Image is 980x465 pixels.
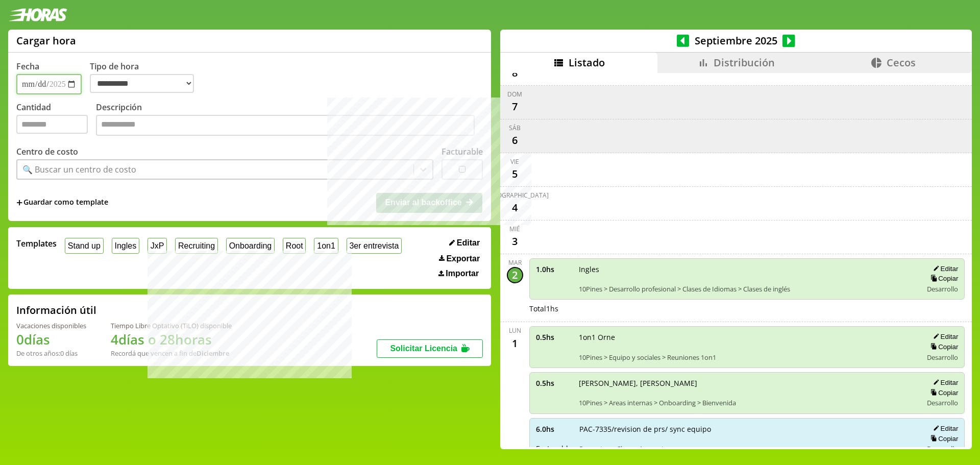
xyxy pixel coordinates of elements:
[927,284,958,293] span: Desarrollo
[390,344,457,353] span: Solicitar Licencia
[507,99,523,115] div: 7
[507,335,523,351] div: 1
[16,61,39,72] label: Fecha
[579,264,916,274] span: Ingles
[579,378,916,388] span: [PERSON_NAME], [PERSON_NAME]
[112,238,139,254] button: Ingles
[8,8,67,21] img: logotipo
[529,304,965,313] div: Total 1 hs
[16,197,108,208] span: +Guardar como template
[347,238,402,254] button: 3er entrevista
[446,269,479,278] span: Importar
[509,225,520,233] div: mié
[689,34,782,47] span: Septiembre 2025
[536,378,572,388] span: 0.5 hs
[16,303,96,317] h2: Información útil
[96,102,483,139] label: Descripción
[714,56,775,69] span: Distribución
[96,115,475,136] textarea: Descripción
[536,424,572,434] span: 6.0 hs
[930,264,958,273] button: Editar
[508,258,522,267] div: mar
[65,238,104,254] button: Stand up
[536,264,572,274] span: 1.0 hs
[927,353,958,362] span: Desarrollo
[446,254,480,263] span: Exportar
[111,321,232,330] div: Tiempo Libre Optativo (TiLO) disponible
[111,349,232,358] div: Recordá que vencen a fin de
[377,339,483,358] button: Solicitar Licencia
[90,61,202,94] label: Tipo de hora
[510,157,519,166] div: vie
[507,166,523,182] div: 5
[16,330,86,349] h1: 0 días
[500,73,972,448] div: scrollable content
[509,124,521,132] div: sáb
[22,164,136,175] div: 🔍 Buscar un centro de costo
[927,388,958,397] button: Copiar
[436,254,483,264] button: Exportar
[16,349,86,358] div: De otros años: 0 días
[16,238,57,249] span: Templates
[569,56,605,69] span: Listado
[507,90,522,99] div: dom
[579,284,916,293] span: 10Pines > Desarrollo profesional > Clases de Idiomas > Clases de inglés
[536,332,572,342] span: 0.5 hs
[481,191,549,200] div: [DEMOGRAPHIC_DATA]
[442,146,483,157] label: Facturable
[927,444,958,453] span: Desarrollo
[507,200,523,216] div: 4
[314,238,338,254] button: 1on1
[579,424,916,434] span: PAC-7335/revision de prs/ sync equipo
[579,353,916,362] span: 10Pines > Equipo y sociales > Reuniones 1on1
[226,238,275,254] button: Onboarding
[579,444,916,453] span: Proyectos > Claro > Accounts
[90,74,194,93] select: Tipo de hora
[16,146,78,157] label: Centro de costo
[16,102,96,139] label: Cantidad
[927,398,958,407] span: Desarrollo
[507,65,523,81] div: 8
[16,115,88,134] input: Cantidad
[509,326,521,335] div: lun
[579,398,916,407] span: 10Pines > Areas internas > Onboarding > Bienvenida
[16,34,76,47] h1: Cargar hora
[536,444,572,453] span: Facturable
[283,238,306,254] button: Root
[148,238,167,254] button: JxP
[930,424,958,433] button: Editar
[507,132,523,149] div: 6
[930,378,958,387] button: Editar
[507,267,523,283] div: 2
[927,434,958,443] button: Copiar
[887,56,916,69] span: Cecos
[930,332,958,341] button: Editar
[457,238,480,248] span: Editar
[507,233,523,250] div: 3
[16,197,22,208] span: +
[927,342,958,351] button: Copiar
[111,330,232,349] h1: 4 días o 28 horas
[197,349,229,358] b: Diciembre
[446,238,483,248] button: Editar
[175,238,218,254] button: Recruiting
[579,332,916,342] span: 1on1 Orne
[927,274,958,283] button: Copiar
[16,321,86,330] div: Vacaciones disponibles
